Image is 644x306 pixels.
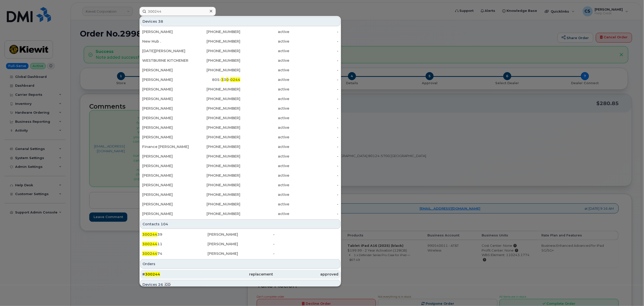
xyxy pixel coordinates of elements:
[191,192,241,197] div: [PHONE_NUMBER]
[142,77,191,82] div: [PERSON_NAME]
[158,282,163,287] span: 26
[140,219,340,229] div: Contacts
[191,182,241,188] div: [PHONE_NUMBER]
[140,104,340,113] a: [PERSON_NAME][PHONE_NUMBER]active-
[221,77,224,82] span: 3
[140,161,340,170] a: [PERSON_NAME][PHONE_NUMBER]active-
[142,68,191,73] div: [PERSON_NAME]
[240,135,289,140] div: active
[142,154,191,159] div: [PERSON_NAME]
[142,115,191,120] div: [PERSON_NAME]
[289,77,339,82] div: -
[140,270,340,279] a: #300244replacementapproved
[289,29,339,34] div: -
[289,68,339,73] div: -
[140,113,340,123] a: [PERSON_NAME][PHONE_NUMBER]active-
[191,48,241,53] div: [PHONE_NUMBER]
[142,163,191,168] div: [PERSON_NAME]
[273,241,338,247] div: -
[240,58,289,63] div: active
[140,27,340,36] a: [PERSON_NAME][PHONE_NUMBER]active-
[208,251,273,256] div: [PERSON_NAME]
[208,272,273,277] div: replacement
[191,29,241,34] div: [PHONE_NUMBER]
[273,232,338,237] div: -
[226,77,229,82] span: 0
[289,163,339,168] div: -
[142,251,208,256] div: 74
[289,115,339,120] div: -
[240,115,289,120] div: active
[142,182,191,188] div: [PERSON_NAME]
[140,239,340,249] a: 30024411[PERSON_NAME]-
[140,75,340,84] a: [PERSON_NAME]805-330-0244active-
[142,125,191,130] div: [PERSON_NAME]
[289,125,339,130] div: -
[191,135,241,140] div: [PHONE_NUMBER]
[240,173,289,178] div: active
[191,115,241,120] div: [PHONE_NUMBER]
[191,39,241,44] div: [PHONE_NUMBER]
[140,180,340,190] a: [PERSON_NAME][PHONE_NUMBER]active-
[289,173,339,178] div: -
[140,190,340,199] a: [PERSON_NAME][PHONE_NUMBER]active-
[273,251,338,256] div: -
[140,37,340,46] a: New Hub .[PHONE_NUMBER]active-
[140,230,340,239] a: 30024439[PERSON_NAME]-
[140,171,340,180] a: [PERSON_NAME][PHONE_NUMBER]active-
[142,173,191,178] div: [PERSON_NAME]
[191,211,241,216] div: [PHONE_NUMBER]
[240,96,289,101] div: active
[240,182,289,188] div: active
[142,144,191,149] div: Finance [PERSON_NAME]
[142,87,191,92] div: [PERSON_NAME]
[140,280,340,289] div: Devices
[142,242,157,246] span: 300244
[140,85,340,94] a: [PERSON_NAME][PHONE_NUMBER]active-
[142,29,191,34] div: [PERSON_NAME]
[191,144,241,149] div: [PHONE_NUMBER]
[142,106,191,111] div: [PERSON_NAME]
[622,284,640,302] iframe: Messenger Launcher
[240,39,289,44] div: active
[142,58,191,63] div: WESTBURNE KITCHENER
[289,211,339,216] div: -
[142,232,157,237] span: 300244
[142,251,157,256] span: 300244
[191,58,241,63] div: [PHONE_NUMBER]
[142,241,208,247] div: 11
[240,154,289,159] div: active
[140,46,340,55] a: [DATE][PERSON_NAME][PHONE_NUMBER]active-
[240,192,289,197] div: active
[240,48,289,53] div: active
[191,154,241,159] div: [PHONE_NUMBER]
[140,94,340,103] a: [PERSON_NAME][PHONE_NUMBER]active-
[140,56,340,65] a: WESTBURNE KITCHENER[PHONE_NUMBER]active-
[240,68,289,73] div: active
[289,48,339,53] div: -
[158,19,163,24] span: 38
[191,77,241,82] div: 805- 3 -
[142,211,191,216] div: [PERSON_NAME]
[240,87,289,92] div: active
[142,48,191,53] div: [DATE][PERSON_NAME]
[240,106,289,111] div: active
[142,272,208,277] div: #
[289,182,339,188] div: -
[208,241,273,247] div: [PERSON_NAME]
[142,202,191,207] div: [PERSON_NAME]
[273,272,338,277] div: approved
[240,77,289,82] div: active
[145,272,160,277] span: 300244
[289,96,339,101] div: -
[140,142,340,151] a: Finance [PERSON_NAME][PHONE_NUMBER]active-
[161,222,168,227] span: 104
[140,209,340,218] a: [PERSON_NAME][PHONE_NUMBER]active-
[240,29,289,34] div: active
[289,202,339,207] div: -
[289,135,339,140] div: -
[191,125,241,130] div: [PHONE_NUMBER]
[230,77,240,82] span: 0244
[191,68,241,73] div: [PHONE_NUMBER]
[140,123,340,132] a: [PERSON_NAME][PHONE_NUMBER]active-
